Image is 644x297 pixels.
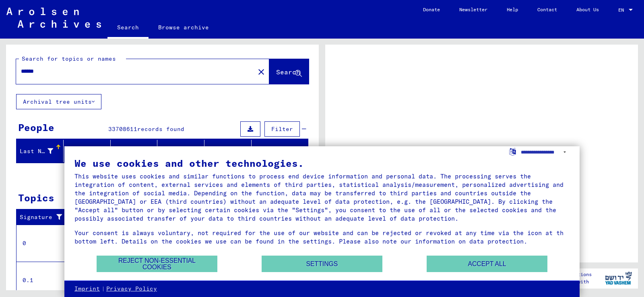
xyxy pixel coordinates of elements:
[618,7,627,13] span: EN
[20,147,53,156] div: Last Name
[108,125,137,133] span: 33708611
[16,94,101,109] button: Archival tree units
[276,68,300,76] span: Search
[149,18,219,37] a: Browse archive
[269,59,309,84] button: Search
[208,145,253,158] div: Date of Birth
[74,172,570,223] div: This website uses cookies and similar functions to process end device information and personal da...
[20,213,66,221] div: Signature
[17,225,72,262] td: 0
[107,18,149,39] a: Search
[17,140,64,162] mat-header-cell: Last Name
[603,268,634,288] img: yv_logo.png
[20,145,63,158] div: Last Name
[271,125,293,133] span: Filter
[161,145,206,158] div: Place of Birth
[74,229,570,246] div: Your consent is always voluntary, not required for the use of our website and can be rejected or ...
[255,145,300,158] div: Prisoner #
[22,55,116,62] mat-label: Search for topics or names
[157,140,204,162] mat-header-cell: Place of Birth
[20,211,74,224] div: Signature
[204,140,252,162] mat-header-cell: Date of Birth
[111,140,158,162] mat-header-cell: Maiden Name
[18,190,54,205] div: Topics
[137,125,184,133] span: records found
[67,145,112,158] div: First Name
[64,140,111,162] mat-header-cell: First Name
[114,145,159,158] div: Maiden Name
[427,256,547,272] button: Accept all
[256,67,266,77] mat-icon: close
[253,63,269,80] button: Clear
[74,158,570,168] div: We use cookies and other technologies.
[264,121,300,137] button: Filter
[262,256,382,272] button: Settings
[6,8,101,28] img: Arolsen_neg.svg
[252,140,308,162] mat-header-cell: Prisoner #
[18,120,54,135] div: People
[106,285,157,293] a: Privacy Policy
[97,256,217,272] button: Reject non-essential cookies
[74,285,100,293] a: Imprint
